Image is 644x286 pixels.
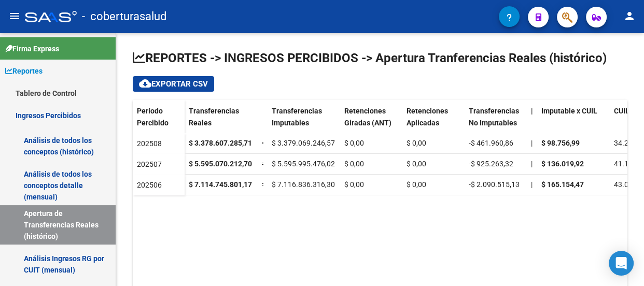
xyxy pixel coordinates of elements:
strong: $ 7.114.745.801,17 [189,180,252,189]
span: Transferencias No Imputables [469,107,519,127]
mat-icon: menu [8,10,21,22]
span: = [261,180,265,189]
span: $ 0,00 [344,180,364,189]
span: -$ 461.960,86 [469,139,513,147]
span: Reportes [5,65,43,77]
span: -$ 925.263,32 [469,160,513,168]
mat-icon: person [623,10,636,22]
span: 34.216 [614,139,637,147]
datatable-header-cell: Retenciones Aplicadas [402,100,465,144]
span: $ 5.595.995.476,02 [272,160,335,168]
span: -$ 2.090.515,13 [469,180,520,189]
mat-icon: cloud_download [139,77,151,90]
span: Retenciones Aplicadas [407,107,448,127]
span: 202508 [137,139,162,148]
span: CUILES [614,107,638,115]
strong: $ 98.756,99 [541,139,580,147]
strong: $ 3.378.607.285,71 [189,139,252,147]
span: 202506 [137,181,162,189]
datatable-header-cell: Transferencias Reales [185,100,257,144]
button: Exportar CSV [133,76,214,92]
span: - coberturasalud [82,5,166,28]
span: $ 0,00 [344,139,364,147]
span: | [531,139,533,147]
span: Transferencias Reales [189,107,239,127]
span: REPORTES -> INGRESOS PERCIBIDOS -> Apertura Tranferencias Reales (histórico) [133,51,607,65]
span: $ 0,00 [407,180,426,189]
datatable-header-cell: Transferencias Imputables [268,100,340,144]
span: 43.092 [614,180,637,189]
span: | [531,107,533,115]
span: $ 3.379.069.246,57 [272,139,335,147]
span: = [261,160,265,168]
span: | [531,180,533,189]
span: | [531,160,533,168]
span: $ 0,00 [407,160,426,168]
span: Firma Express [5,43,59,54]
span: $ 0,00 [407,139,426,147]
datatable-header-cell: Retenciones Giradas (ANT) [340,100,402,144]
strong: $ 165.154,47 [541,180,584,189]
span: Retenciones Giradas (ANT) [344,107,391,127]
strong: $ 5.595.070.212,70 [189,160,252,168]
span: Período Percibido [137,107,169,127]
span: 41.141 [614,160,637,168]
strong: $ 136.019,92 [541,160,584,168]
span: $ 7.116.836.316,30 [272,180,335,189]
span: Transferencias Imputables [272,107,322,127]
datatable-header-cell: Transferencias No Imputables [465,100,527,144]
span: Exportar CSV [139,79,208,89]
div: Open Intercom Messenger [609,251,634,276]
span: Imputable x CUIL [541,107,597,115]
datatable-header-cell: Imputable x CUIL [537,100,610,144]
span: 202507 [137,160,162,168]
datatable-header-cell: Período Percibido [133,100,185,144]
datatable-header-cell: | [527,100,537,144]
span: = [261,139,265,147]
span: $ 0,00 [344,160,364,168]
